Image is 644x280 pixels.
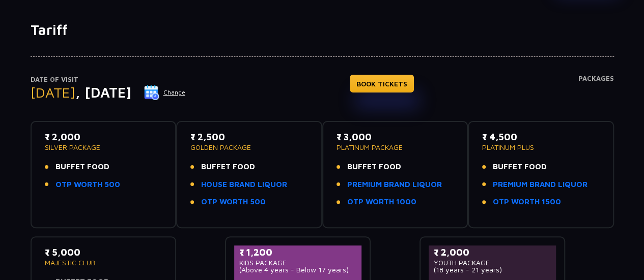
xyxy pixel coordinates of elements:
[493,179,587,191] a: PREMIUM BRAND LIQUOR
[45,144,162,151] p: SILVER PACKAGE
[190,144,308,151] p: GOLDEN PACKAGE
[31,75,186,85] p: Date of Visit
[578,75,614,111] h4: Packages
[45,259,162,266] p: MAJESTIC CLUB
[434,259,551,266] p: YOUTH PACKAGE
[239,266,357,273] p: (Above 4 years - Below 17 years)
[144,84,186,101] button: Change
[201,196,266,208] a: OTP WORTH 500
[31,84,75,101] span: [DATE]
[434,266,551,273] p: (18 years - 21 years)
[190,130,308,144] p: ₹ 2,500
[201,161,255,173] span: BUFFET FOOD
[337,130,454,144] p: ₹ 3,000
[55,161,109,173] span: BUFFET FOOD
[493,196,561,208] a: OTP WORTH 1500
[239,245,357,259] p: ₹ 1,200
[239,259,357,266] p: KIDS PACKAGE
[347,196,416,208] a: OTP WORTH 1000
[482,144,600,151] p: PLATINUM PLUS
[55,179,120,191] a: OTP WORTH 500
[75,84,131,101] span: , [DATE]
[350,75,414,92] a: BOOK TICKETS
[31,21,614,39] h1: Tariff
[45,245,162,259] p: ₹ 5,000
[201,179,287,191] a: HOUSE BRAND LIQUOR
[434,245,551,259] p: ₹ 2,000
[493,161,547,173] span: BUFFET FOOD
[347,179,442,191] a: PREMIUM BRAND LIQUOR
[482,130,600,144] p: ₹ 4,500
[347,161,401,173] span: BUFFET FOOD
[337,144,454,151] p: PLATINUM PACKAGE
[45,130,162,144] p: ₹ 2,000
